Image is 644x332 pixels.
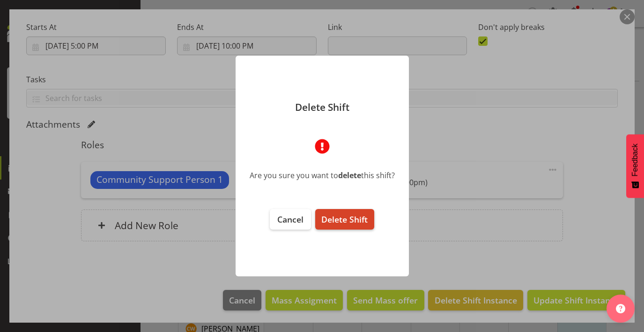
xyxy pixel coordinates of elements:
[631,144,639,176] span: Feedback
[616,304,625,313] img: help-xxl-2.png
[626,134,644,198] button: Feedback - Show survey
[277,214,303,225] span: Cancel
[250,170,395,181] div: Are you sure you want to this shift?
[270,209,311,230] button: Cancel
[315,209,374,230] button: Delete Shift
[245,102,400,112] p: Delete Shift
[321,214,368,225] span: Delete Shift
[338,170,361,180] b: delete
